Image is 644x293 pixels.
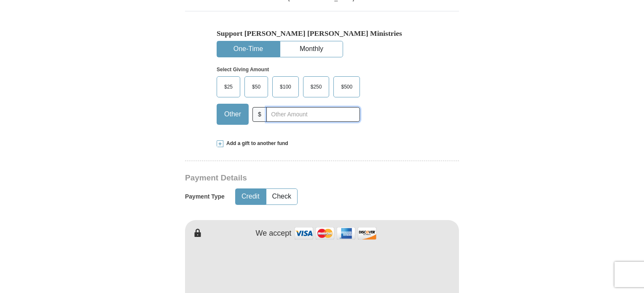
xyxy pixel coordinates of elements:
button: Check [266,189,297,204]
button: Credit [236,189,266,204]
span: Other [220,108,245,121]
span: $100 [276,81,295,93]
h4: We accept [256,229,292,238]
span: $50 [248,81,265,93]
h5: Support [PERSON_NAME] [PERSON_NAME] Ministries [217,29,427,38]
input: Other Amount [266,107,360,122]
button: One-Time [217,41,279,57]
h3: Payment Details [185,173,400,183]
span: $25 [220,81,237,93]
img: credit cards accepted [293,224,378,242]
h5: Payment Type [185,193,225,200]
span: $500 [337,81,357,93]
span: $250 [306,81,326,93]
span: $ [252,107,267,122]
button: Monthly [280,41,343,57]
strong: Select Giving Amount [217,67,269,73]
span: Add a gift to another fund [223,140,288,147]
